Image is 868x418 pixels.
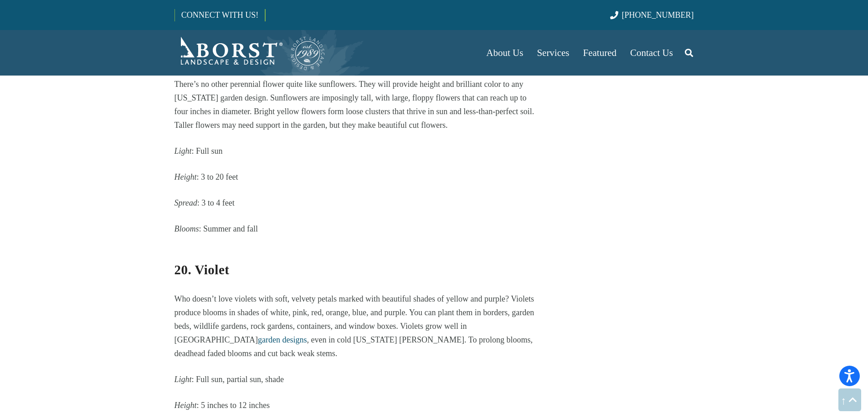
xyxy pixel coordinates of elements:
span: Featured [583,47,616,58]
p: : 3 to 20 feet [175,170,538,184]
p: : Full sun, partial sun, shade [175,373,538,386]
span: About Us [486,47,523,58]
span: Services [537,47,569,58]
p: : 3 to 4 feet [175,196,538,210]
em: Blooms [175,224,199,233]
em: Light [175,146,192,156]
span: Contact Us [630,47,673,58]
a: [PHONE_NUMBER] [610,10,693,20]
strong: 20. Violet [175,262,230,277]
a: garden designs [258,335,307,344]
p: : Full sun [175,144,538,158]
em: Height [175,172,197,181]
span: [PHONE_NUMBER] [622,10,694,20]
a: Featured [576,30,623,76]
a: Back to top [838,388,861,411]
a: Contact Us [623,30,680,76]
p: There’s no other perennial flower quite like sunflowers. They will provide height and brilliant c... [175,77,538,132]
p: Who doesn’t love violets with soft, velvety petals marked with beautiful shades of yellow and pur... [175,292,538,360]
a: CONNECT WITH US! [175,4,265,26]
p: : 5 inches to 12 inches [175,398,538,412]
em: Height [175,401,197,410]
a: Search [680,41,698,64]
a: Borst-Logo [175,35,326,71]
em: Spread [175,198,197,207]
p: : Summer and fall [175,222,538,236]
a: Services [530,30,576,76]
em: Light [175,375,192,384]
a: About Us [479,30,530,76]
